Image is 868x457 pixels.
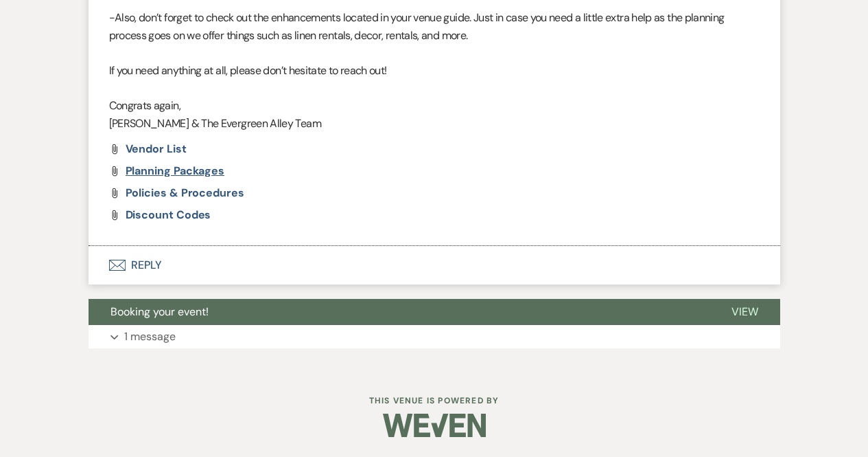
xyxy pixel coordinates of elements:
[126,186,244,200] span: Policies & Procedures
[126,142,187,156] span: Vendor List
[126,210,211,221] a: Discount Codes
[126,188,244,199] a: Policies & Procedures
[126,166,225,177] a: Planning Packages
[126,164,225,178] span: Planning Packages
[383,401,486,449] img: Weven Logo
[89,299,709,325] button: Booking your event!
[126,208,211,222] span: Discount Codes
[124,328,176,346] p: 1 message
[126,144,187,155] a: Vendor List
[110,304,209,319] span: Booking your event!
[109,98,180,113] span: Congrats again,
[709,299,780,325] button: View
[89,325,780,348] button: 1 message
[109,116,321,131] span: [PERSON_NAME] & The Evergreen Alley Team
[109,63,387,78] span: If you need anything at all, please don’t hesitate to reach out!
[731,304,758,319] span: View
[109,10,725,43] span: -Also, don’t forget to check out the enhancements located in your venue guide. Just in case you n...
[89,246,780,285] button: Reply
